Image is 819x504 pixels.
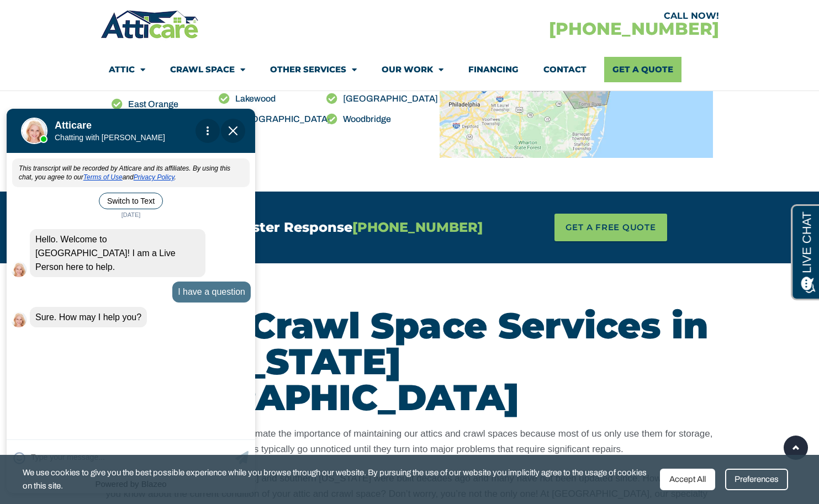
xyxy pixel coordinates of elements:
div: This transcript will be recorded by Atticare and its affiliates. By using this chat, you agree to... [12,52,250,81]
p: As homeowners, we often underestimate the importance of maintaining our attics and crawl spaces b... [106,426,714,457]
a: Attic [109,57,145,82]
span: [GEOGRAPHIC_DATA] [340,92,438,106]
span: GET A FREE QUOTE [566,219,656,236]
a: Terms of Use [83,67,123,75]
div: Accept All [660,469,715,490]
h4: Call Us Now For A Faster Response [106,221,497,234]
div: Powered by Blazeo [7,368,255,386]
p: Chatting with [PERSON_NAME] [55,26,191,35]
span: [PHONE_NUMBER] [352,219,483,235]
a: GET A FREE QUOTE [554,214,667,241]
span: Hello. Welcome to [GEOGRAPHIC_DATA]! I am a Live Person here to help. [35,128,176,165]
span: Close Chat [221,12,245,36]
div: Action Menu [195,12,220,36]
a: Financing [468,57,519,82]
span: We use cookies to give you the best possible experience while you browse through our website. By ... [23,466,651,493]
span: East Orange [125,97,178,112]
a: Contact [543,57,586,82]
span: [DATE] [118,104,144,113]
div: CALL NOW! [410,12,719,20]
img: Live Agent [11,205,27,221]
span: Select Emoticon [13,346,25,358]
span: [GEOGRAPHIC_DATA] [233,112,330,126]
div: Preferences [725,469,788,490]
button: Switch to Text [99,86,163,103]
a: Our Work [382,57,443,82]
a: Other Services [270,57,357,82]
div: Atticare [50,107,204,151]
a: Crawl Space [170,57,245,82]
img: Live Agent [11,155,27,171]
img: Live Agent [21,11,47,38]
span: Lakewood [233,92,276,106]
div: Type your response and press Return or Send [7,333,255,368]
textarea: Type your response and press Return or Send [31,340,233,362]
div: I have a question [172,175,251,195]
img: Close Chat [229,20,237,29]
h2: Attic & Crawl Space Services in the [US_STATE][GEOGRAPHIC_DATA] [106,307,714,415]
h1: Atticare [55,13,191,25]
span: Opens a chat window [27,9,89,23]
a: Get A Quote [604,57,681,82]
div: Sure. How may I help you? [30,200,147,221]
div: Move [55,13,191,35]
span: Woodbridge [340,112,391,126]
a: Privacy Policy [134,67,175,75]
nav: Menu [109,57,711,82]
